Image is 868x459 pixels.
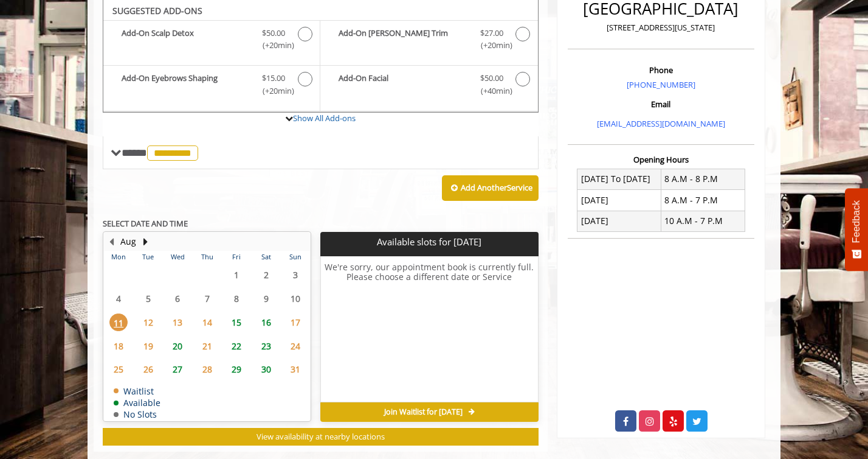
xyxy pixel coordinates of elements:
b: Add Another Service [461,182,532,193]
td: Select day12 [133,310,162,334]
td: Select day19 [133,334,162,358]
td: 10 A.M - 7 P.M [661,211,745,231]
span: Join Waitlist for [DATE] [384,407,463,417]
label: Add-On Scalp Detox [109,27,314,55]
span: 13 [168,314,187,331]
button: Feedback - Show survey [845,188,868,271]
button: View availability at nearby locations [103,428,539,446]
span: 21 [198,337,216,355]
td: Select day31 [281,357,311,381]
td: Waitlist [114,387,160,396]
span: $50.00 [480,72,503,85]
td: Select day14 [192,310,221,334]
span: 31 [286,360,305,378]
b: Add-On Eyebrows Shaping [122,72,250,97]
p: [STREET_ADDRESS][US_STATE] [571,21,751,34]
td: Select day23 [251,334,280,358]
th: Fri [222,251,251,263]
span: $15.00 [262,72,285,85]
th: Tue [133,251,162,263]
span: 30 [257,360,275,378]
span: 22 [227,337,246,355]
label: Add-On Facial [326,72,531,100]
td: [DATE] [577,211,661,231]
th: Wed [163,251,192,263]
span: 28 [198,360,216,378]
td: [DATE] To [DATE] [577,169,661,189]
th: Mon [104,251,133,263]
td: Select day16 [251,310,280,334]
button: Next Month [140,235,150,248]
span: 16 [257,314,275,331]
th: Thu [192,251,221,263]
a: [PHONE_NUMBER] [627,79,695,90]
span: $27.00 [480,27,503,40]
td: Select day15 [222,310,251,334]
span: 19 [139,337,157,355]
button: Add AnotherService [442,175,539,201]
span: 23 [257,337,275,355]
span: 25 [109,360,128,378]
td: Select day18 [104,334,133,358]
label: Add-On Eyebrows Shaping [109,72,314,100]
td: Select day22 [222,334,251,358]
span: 29 [227,360,246,378]
span: 11 [109,314,128,331]
td: Select day11 [104,310,133,334]
a: [EMAIL_ADDRESS][DOMAIN_NAME] [597,118,725,129]
b: SELECT DATE AND TIME [103,218,188,229]
b: Add-On Facial [339,72,467,97]
td: Select day17 [281,310,311,334]
span: View availability at nearby locations [257,431,385,442]
td: Available [114,398,160,407]
span: (+40min ) [474,85,509,97]
h6: We're sorry, our appointment book is currently full. Please choose a different date or Service [321,262,537,398]
span: 12 [139,314,157,331]
td: 8 A.M - 7 P.M [661,190,745,211]
b: SUGGESTED ADD-ONS [112,5,202,16]
td: Select day13 [163,310,192,334]
td: [DATE] [577,190,661,211]
b: Add-On [PERSON_NAME] Trim [339,27,467,52]
label: Add-On Beard Trim [326,27,531,55]
th: Sun [281,251,311,263]
span: 26 [139,360,157,378]
span: 18 [109,337,128,355]
span: (+20min ) [474,39,509,52]
span: Feedback [851,200,862,243]
span: 20 [168,337,187,355]
h3: Phone [571,66,751,74]
span: $50.00 [262,27,285,40]
b: Add-On Scalp Detox [122,27,250,52]
button: Previous Month [106,235,116,248]
td: Select day25 [104,357,133,381]
td: Select day30 [251,357,280,381]
span: 27 [168,360,187,378]
td: No Slots [114,410,160,419]
p: Available slots for [DATE] [325,237,533,247]
td: Select day21 [192,334,221,358]
td: Select day26 [133,357,162,381]
span: (+20min ) [256,85,292,97]
a: Show All Add-ons [293,113,356,124]
span: 17 [286,314,305,331]
td: Select day28 [192,357,221,381]
td: Select day27 [163,357,192,381]
span: 14 [198,314,216,331]
td: Select day24 [281,334,311,358]
th: Sat [251,251,280,263]
span: (+20min ) [256,39,292,52]
button: Aug [120,235,136,248]
td: 8 A.M - 8 P.M [661,169,745,189]
span: 24 [286,337,305,355]
h3: Opening Hours [568,155,754,164]
h3: Email [571,100,751,108]
td: Select day29 [222,357,251,381]
td: Select day20 [163,334,192,358]
span: 15 [227,314,246,331]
